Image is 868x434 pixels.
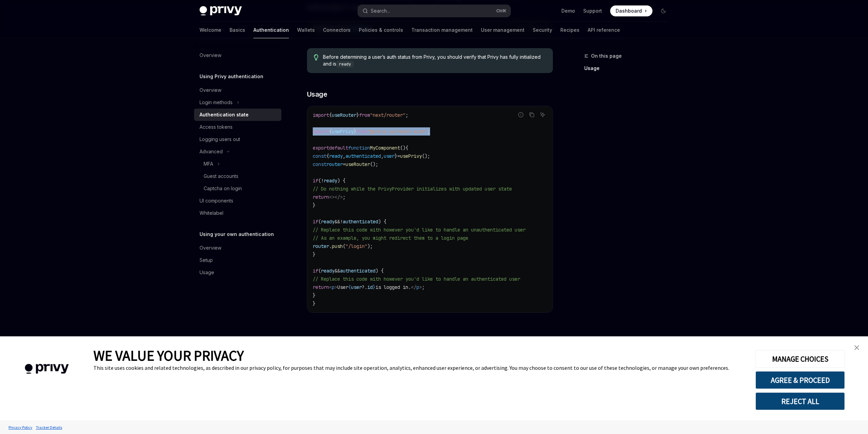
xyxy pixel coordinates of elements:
[194,170,281,182] a: Guest accounts
[200,244,221,252] div: Overview
[194,49,281,61] a: Overview
[194,182,281,195] a: Captcha on login
[329,112,332,118] span: {
[335,219,340,225] span: &&
[313,235,468,241] span: // As an example, you might redirect them to a login page
[343,194,345,200] span: ;
[318,178,321,184] span: (
[200,6,242,16] img: dark logo
[411,22,473,38] a: Transaction management
[332,128,354,135] span: usePrivy
[538,110,547,119] button: Ask AI
[200,268,214,277] div: Usage
[359,22,403,38] a: Policies & controls
[332,243,343,249] span: push
[194,242,281,254] a: Overview
[194,266,281,279] a: Usage
[367,243,373,249] span: );
[321,268,335,274] span: ready
[200,148,223,156] div: Advanced
[356,112,359,118] span: }
[329,284,332,290] span: <
[318,219,321,225] span: (
[297,22,315,38] a: Wallets
[354,128,356,135] span: }
[854,345,859,350] img: close banner
[340,268,376,274] span: authenticated
[527,110,536,119] button: Copy the contents from the code block
[329,153,343,159] span: ready
[313,128,329,135] span: import
[584,63,674,74] a: Usage
[362,284,367,290] span: ?.
[367,128,427,135] span: "@privy-io/react-auth"
[194,158,281,170] button: Toggle MFA section
[533,22,552,38] a: Security
[335,284,337,290] span: >
[343,219,378,225] span: authenticated
[313,194,329,200] span: return
[755,392,845,410] button: REJECT ALL
[314,54,319,60] svg: Tip
[343,161,345,167] span: =
[204,172,238,180] div: Guest accounts
[370,145,400,151] span: MyComponent
[343,243,345,249] span: (
[313,227,526,233] span: // Replace this code with however you'd like to handle an unauthenticated user
[610,5,652,16] a: Dashboard
[313,112,329,118] span: import
[395,153,397,159] span: }
[194,109,281,121] a: Authentication state
[34,421,64,433] a: Tracker Details
[370,161,378,167] span: ();
[358,5,511,17] button: Open search
[200,135,240,143] div: Logging users out
[755,350,845,368] button: MANAGE CHOICES
[194,121,281,133] a: Access tokens
[321,178,324,184] span: !
[200,22,221,38] a: Welcome
[194,145,281,158] button: Toggle Advanced section
[323,54,546,68] span: Before determining a user’s auth status from Privy, you should verify that Privy has fully initia...
[348,145,370,151] span: function
[422,153,430,159] span: ();
[204,184,242,193] div: Captcha on login
[370,112,406,118] span: "next/router"
[93,364,745,371] div: This site uses cookies and related technologies, as described in our privacy policy, for purposes...
[560,22,579,38] a: Recipes
[313,243,329,249] span: router
[371,7,390,15] div: Search...
[427,128,430,135] span: ;
[313,145,329,151] span: export
[313,284,329,290] span: return
[583,8,602,14] a: Support
[348,284,351,290] span: {
[422,284,425,290] span: ;
[204,160,213,168] div: MFA
[343,153,345,159] span: ,
[230,22,245,38] a: Basics
[345,243,367,249] span: "/login"
[481,22,525,38] a: User management
[378,219,386,225] span: ) {
[194,96,281,109] button: Toggle Login methods section
[345,161,370,167] span: useRouter
[194,133,281,145] a: Logging users out
[200,111,249,119] div: Authentication state
[340,219,343,225] span: !
[400,153,422,159] span: usePrivy
[359,112,370,118] span: from
[337,284,348,290] span: User
[329,145,348,151] span: default
[313,161,326,167] span: const
[194,254,281,266] a: Setup
[326,161,343,167] span: router
[376,268,384,274] span: ) {
[416,284,419,290] span: p
[253,22,289,38] a: Authentication
[194,84,281,96] a: Overview
[335,268,340,274] span: &&
[313,251,315,257] span: }
[313,276,520,282] span: // Replace this code with however you'd like to handle an authenticated user
[194,207,281,219] a: Whitelabel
